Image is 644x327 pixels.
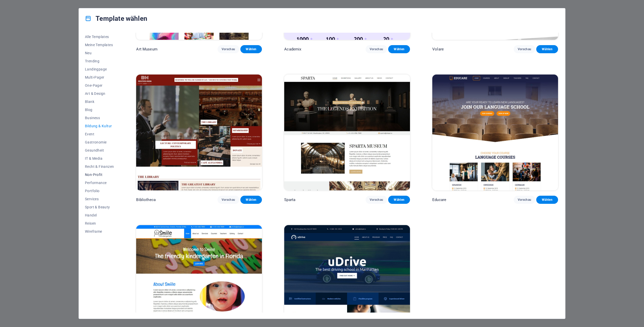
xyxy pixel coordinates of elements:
[518,198,531,202] span: Vorschau
[85,124,114,128] span: Bildung & Kultur
[85,98,114,106] button: Blank
[85,83,114,87] span: One-Pager
[85,57,114,65] button: Trending
[240,196,262,204] button: Wählen
[240,45,262,53] button: Wählen
[388,196,410,204] button: Wählen
[85,51,114,55] span: Neu
[85,165,114,169] span: Recht & Finanzen
[136,75,262,190] img: Bibliotheca
[85,59,114,63] span: Trending
[284,47,301,52] p: Academix
[432,75,558,190] img: Educare
[222,198,235,202] span: Vorschau
[85,73,114,81] button: Multi-Pager
[85,205,114,209] span: Sport & Beauty
[85,138,114,146] button: Gastronomie
[85,132,114,136] span: Event
[432,197,446,202] p: Educare
[218,196,239,204] button: Vorschau
[388,45,410,53] button: Wählen
[85,100,114,104] span: Blank
[85,203,114,211] button: Sport & Beauty
[244,47,258,51] span: Wählen
[85,81,114,89] button: One-Pager
[85,92,114,96] span: Art & Design
[85,108,114,112] span: Blog
[85,173,114,177] span: Non-Profit
[85,114,114,122] button: Business
[540,47,554,51] span: Wählen
[536,45,558,53] button: Wählen
[85,75,114,79] span: Multi-Pager
[514,196,535,204] button: Vorschau
[432,47,444,52] p: Volare
[392,198,406,202] span: Wählen
[85,89,114,98] button: Art & Design
[85,195,114,203] button: Services
[85,49,114,57] button: Neu
[514,45,535,53] button: Vorschau
[136,47,157,52] p: Art Museum
[85,35,114,39] span: Alle Templates
[392,47,406,51] span: Wählen
[284,197,295,202] p: Sparta
[85,197,114,201] span: Services
[85,148,114,152] span: Gesundheit
[85,181,114,185] span: Performance
[85,14,147,23] h4: Template wählen
[366,196,387,204] button: Vorschau
[85,122,114,130] button: Bildung & Kultur
[518,47,531,51] span: Vorschau
[536,196,558,204] button: Wählen
[85,162,114,171] button: Recht & Finanzen
[85,219,114,227] button: Reisen
[85,189,114,193] span: Portfolio
[136,197,156,202] p: Bibliotheca
[85,130,114,138] button: Event
[218,45,239,53] button: Vorschau
[85,156,114,160] span: IT & Media
[85,140,114,144] span: Gastronomie
[370,47,383,51] span: Vorschau
[222,47,235,51] span: Vorschau
[370,198,383,202] span: Vorschau
[85,41,114,49] button: Meine Templates
[85,116,114,120] span: Business
[85,213,114,217] span: Handel
[85,154,114,162] button: IT & Media
[284,75,410,190] img: Sparta
[85,65,114,73] button: Landingpage
[85,179,114,187] button: Performance
[85,187,114,195] button: Portfolio
[244,198,258,202] span: Wählen
[85,106,114,114] button: Blog
[85,221,114,225] span: Reisen
[366,45,387,53] button: Vorschau
[85,229,114,233] span: Wireframe
[85,33,114,41] button: Alle Templates
[85,146,114,154] button: Gesundheit
[540,198,554,202] span: Wählen
[85,67,114,71] span: Landingpage
[85,227,114,235] button: Wireframe
[85,171,114,179] button: Non-Profit
[85,43,114,47] span: Meine Templates
[85,211,114,219] button: Handel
